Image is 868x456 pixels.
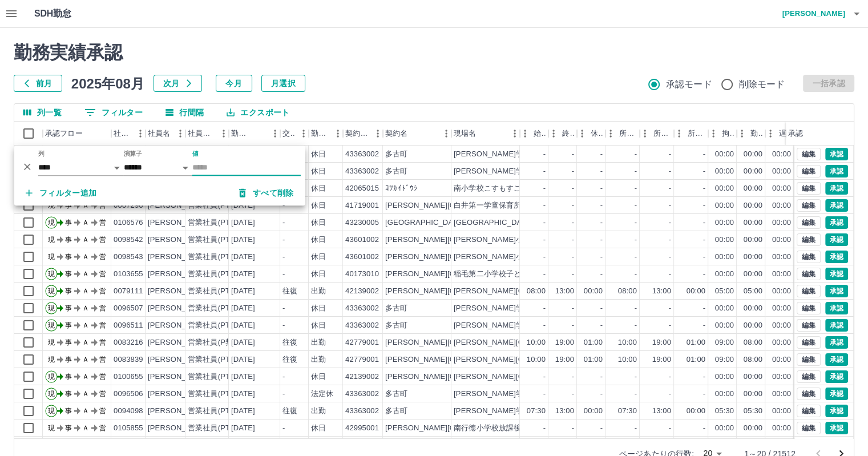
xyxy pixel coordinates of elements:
div: 営業社員(PT契約) [188,235,248,245]
div: 所定休憩 [674,122,708,146]
div: - [282,303,285,314]
button: 承認 [825,251,848,263]
div: 勤務 [750,122,763,146]
div: - [600,149,603,160]
div: 00:00 [772,286,791,297]
button: 承認 [825,302,848,314]
button: フィルター追加 [17,183,106,203]
button: 編集 [797,165,821,177]
text: 現 [48,236,55,244]
div: [PERSON_NAME][GEOGRAPHIC_DATA] [385,286,526,297]
div: 遅刻等 [765,122,794,146]
button: 承認 [825,148,848,160]
div: 交通費 [280,122,309,146]
div: 00:00 [744,149,762,160]
button: 承認 [825,388,848,400]
div: [PERSON_NAME]学童保育所 [454,149,554,160]
div: 勤務 [737,122,765,146]
button: 承認 [825,182,848,195]
button: 承認 [825,405,848,417]
div: 00:00 [772,303,791,314]
div: 休日 [311,149,326,160]
div: 営業社員(PT契約) [188,269,248,280]
div: 00:00 [744,303,762,314]
div: [PERSON_NAME] [148,235,210,245]
text: 現 [48,219,55,227]
text: 現 [48,270,55,278]
div: - [635,149,637,160]
div: 終業 [548,122,577,146]
div: [DATE] [231,235,255,245]
div: - [543,303,546,314]
div: 休日 [311,303,326,314]
text: 現 [48,304,55,312]
div: 社員区分 [188,122,215,146]
button: メニュー [369,125,386,142]
div: 遅刻等 [779,122,792,146]
div: 13:00 [555,286,574,297]
button: フィルター表示 [75,104,152,121]
div: - [635,166,637,177]
div: 00:00 [584,286,603,297]
div: - [703,235,705,245]
button: 承認 [825,319,848,332]
div: 43363002 [345,149,379,160]
div: 0103655 [114,269,143,280]
text: 事 [65,270,72,278]
div: 00:00 [744,166,762,177]
text: 営 [99,219,106,227]
div: - [635,303,637,314]
div: 多古町 [385,320,407,331]
div: - [572,303,574,314]
div: 00:00 [744,235,762,245]
div: 現場名 [451,122,520,146]
button: 編集 [797,353,821,366]
div: 休日 [311,269,326,280]
div: - [543,235,546,245]
button: 承認 [825,353,848,366]
button: 承認 [825,165,848,177]
div: 0096511 [114,320,143,331]
h2: 勤務実績承認 [14,42,854,63]
div: 00:00 [772,235,791,245]
div: 承認 [788,122,803,146]
div: 契約コード [345,122,369,146]
div: 社員番号 [114,122,132,146]
div: 営業社員(PT契約) [188,252,248,263]
div: - [669,252,671,263]
button: すべて削除 [230,183,303,203]
div: - [282,235,285,245]
div: 00:00 [715,217,734,228]
div: 勤務日 [231,122,251,146]
button: 今月 [216,75,252,92]
div: [PERSON_NAME]学童保育所 [454,303,554,314]
div: 05:00 [744,286,762,297]
button: 編集 [797,251,821,263]
div: - [282,320,285,331]
div: - [669,269,671,280]
div: - [635,235,637,245]
div: 承認フロー [43,122,111,146]
div: 所定開始 [619,122,637,146]
button: メニュー [329,125,346,142]
button: 削除 [19,158,36,175]
div: [GEOGRAPHIC_DATA] [385,217,464,228]
div: 白井第一学童保育所 [454,200,521,211]
div: - [669,200,671,211]
div: - [669,235,671,245]
div: [PERSON_NAME] [148,320,210,331]
div: - [669,183,671,194]
button: 承認 [825,216,848,229]
div: [PERSON_NAME][GEOGRAPHIC_DATA] [385,252,526,263]
div: 00:00 [715,269,734,280]
div: - [572,183,574,194]
div: - [600,269,603,280]
div: 社員区分 [185,122,229,146]
div: - [703,217,705,228]
div: 43363002 [345,320,379,331]
div: 所定開始 [605,122,640,146]
text: 営 [99,287,106,295]
div: - [703,200,705,211]
div: 契約コード [343,122,383,146]
div: - [543,320,546,331]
